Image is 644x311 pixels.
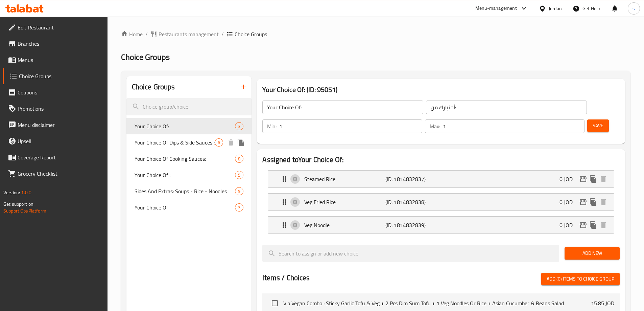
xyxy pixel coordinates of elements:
[236,137,246,148] button: duplicate
[3,101,108,117] a: Promotions
[3,68,108,84] a: Choice Groups
[559,198,578,206] p: 0 JOD
[235,123,243,130] span: 3
[235,187,243,195] div: Choices
[541,273,620,285] button: Add (0) items to choice group
[19,72,102,80] span: Choice Groups
[126,151,252,167] div: Your Choice Of Cooking Sauces:8
[215,138,223,147] div: Choices
[121,30,630,38] nav: breadcrumb
[235,155,243,163] div: Choices
[18,88,102,96] span: Coupons
[135,122,235,130] span: Your Choice Of:
[18,121,102,129] span: Menu disclaimer
[559,221,578,229] p: 0 JOD
[588,220,598,230] button: duplicate
[570,249,614,258] span: Add New
[235,156,243,162] span: 8
[559,175,578,183] p: 0 JOD
[235,188,243,195] span: 9
[3,206,46,215] a: Support.OpsPlatform
[3,36,108,52] a: Branches
[215,139,223,146] span: 6
[565,247,620,260] button: Add New
[578,174,588,184] button: edit
[549,5,562,12] div: Jordan
[3,84,108,101] a: Coupons
[235,203,243,212] div: Choices
[267,122,277,130] p: Min:
[304,175,385,183] p: Steamed Rice
[235,30,267,38] span: Choice Groups
[262,155,620,165] h2: Assigned to Your Choice Of:
[304,221,385,229] p: Veg Noodle
[268,194,614,210] div: Expand
[3,165,108,182] a: Grocery Checklist
[430,122,440,130] p: Max:
[578,220,588,230] button: edit
[385,198,439,206] p: (ID: 1814832838)
[262,191,620,214] li: Expand
[132,82,175,92] h2: Choice Groups
[283,299,591,307] span: Vip Vegan Combo : Sticky Garlic Tofu & Veg + 2 Pcs Dim Sum Tofu + 1 Veg Noodles Or Rice + Asian C...
[235,122,243,130] div: Choices
[588,197,598,207] button: duplicate
[121,30,143,38] a: Home
[159,30,219,38] span: Restaurants management
[598,197,609,207] button: delete
[221,30,224,38] li: /
[578,197,588,207] button: edit
[588,174,598,184] button: duplicate
[18,56,102,64] span: Menus
[3,117,108,133] a: Menu disclaimer
[475,4,517,13] div: Menu-management
[126,98,252,115] input: search
[633,5,635,12] span: s
[226,137,236,148] button: delete
[268,217,614,234] div: Expand
[591,299,614,307] p: 15.85 JOD
[126,118,252,134] div: Your Choice Of:3
[21,188,31,197] span: 1.0.0
[126,199,252,216] div: Your Choice Of3
[126,134,252,151] div: Your Choice Of Dips & Side Sauces :6deleteduplicate
[3,149,108,165] a: Coverage Report
[268,296,282,310] span: Select choice
[145,30,148,38] li: /
[121,49,170,65] span: Choice Groups
[3,19,108,36] a: Edit Restaurant
[18,137,102,145] span: Upsell
[135,138,215,147] span: Your Choice Of Dips & Side Sauces :
[235,171,243,179] div: Choices
[18,105,102,113] span: Promotions
[135,155,235,163] span: Your Choice Of Cooking Sauces:
[18,40,102,48] span: Branches
[598,174,609,184] button: delete
[385,221,439,229] p: (ID: 1814832839)
[235,172,243,178] span: 5
[3,200,34,208] span: Get support on:
[587,119,609,132] button: Save
[262,214,620,237] li: Expand
[18,153,102,161] span: Coverage Report
[150,30,219,38] a: Restaurants management
[3,188,20,197] span: Version:
[3,52,108,68] a: Menus
[135,203,235,212] span: Your Choice Of
[268,171,614,187] div: Expand
[262,245,559,262] input: search
[135,187,235,195] span: Sides And Extras: Soups - Rice - Noodles
[126,183,252,199] div: Sides And Extras: Soups - Rice - Noodles9
[598,220,609,230] button: delete
[235,204,243,211] span: 3
[135,171,235,179] span: Your Choice Of :
[593,121,603,130] span: Save
[18,23,102,31] span: Edit Restaurant
[3,133,108,149] a: Upsell
[126,167,252,183] div: Your Choice Of :5
[262,84,620,95] h3: Your Choice Of: (ID: 95051)
[262,273,310,283] h2: Items / Choices
[547,275,614,283] span: Add (0) items to choice group
[304,198,385,206] p: Veg Fried Rice
[385,175,439,183] p: (ID: 1814832837)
